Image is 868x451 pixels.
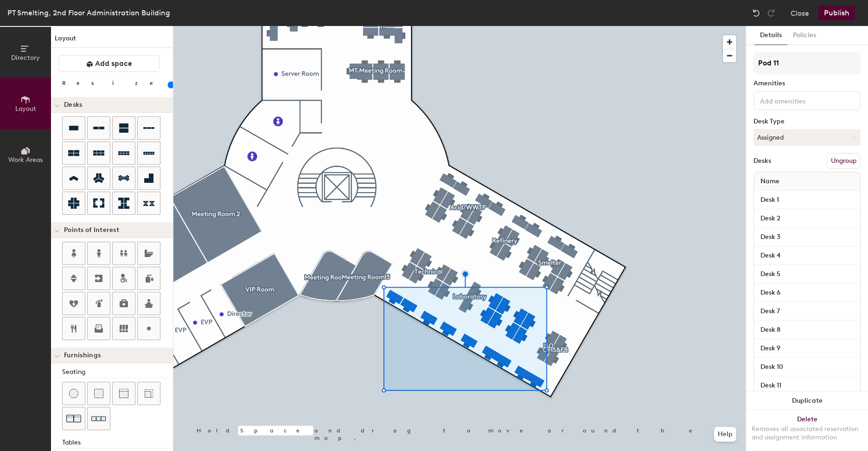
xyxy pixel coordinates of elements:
[746,392,868,410] button: Duplicate
[11,54,40,62] span: Directory
[791,6,809,20] button: Close
[746,410,868,451] button: DeleteRemoves all associated reservation and assignment information
[66,411,81,426] img: Couch (x2)
[8,156,43,164] span: Work Areas
[137,382,160,405] button: Couch (corner)
[756,231,858,244] input: Unnamed desk
[91,412,106,426] img: Couch (x3)
[752,425,862,442] div: Removes all associated reservation and assignment information
[756,173,784,190] span: Name
[87,382,110,405] button: Cushion
[64,226,119,234] span: Points of Interest
[94,389,103,398] img: Cushion
[756,361,858,374] input: Unnamed desk
[756,342,858,355] input: Unnamed desk
[753,157,771,165] div: Desks
[753,118,861,125] div: Desk Type
[62,79,165,87] div: Resize
[62,407,85,430] button: Couch (x2)
[787,26,822,45] button: Policies
[756,305,858,318] input: Unnamed desk
[64,101,82,109] span: Desks
[756,193,858,206] input: Unnamed desk
[756,379,858,392] input: Unnamed desk
[144,389,153,398] img: Couch (corner)
[64,352,101,359] span: Furnishings
[62,367,173,377] div: Seating
[69,389,78,398] img: Stool
[756,323,858,336] input: Unnamed desk
[754,26,787,45] button: Details
[818,6,855,20] button: Publish
[756,286,858,299] input: Unnamed desk
[752,8,761,18] img: Undo
[95,59,132,68] span: Add space
[15,105,36,113] span: Layout
[756,212,858,225] input: Unnamed desk
[62,382,85,405] button: Stool
[62,438,173,448] div: Tables
[753,80,861,87] div: Amenities
[112,382,135,405] button: Couch (middle)
[51,33,173,48] h1: Layout
[87,407,110,430] button: Couch (x3)
[766,8,776,18] img: Redo
[714,427,736,442] button: Help
[756,268,858,281] input: Unnamed desk
[753,129,861,146] button: Assigned
[7,7,170,19] div: PT Smelting, 2nd Floor Administration Building
[827,153,861,169] button: Ungroup
[756,249,858,262] input: Unnamed desk
[758,95,842,106] input: Add amenities
[119,389,128,398] img: Couch (middle)
[58,55,160,72] button: Add space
